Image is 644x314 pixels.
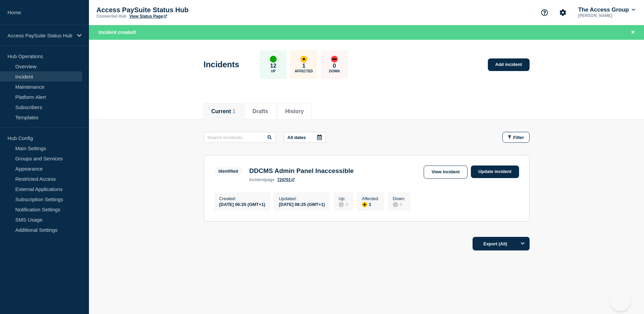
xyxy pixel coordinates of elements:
[338,201,348,207] div: 0
[7,33,73,38] p: Access PaySuite Status Hub
[393,196,405,201] p: Down :
[211,108,236,115] button: Current 1
[270,63,276,69] p: 12
[214,167,243,175] span: Identified
[362,196,379,201] p: Affected :
[516,237,530,250] button: Options
[329,69,340,73] p: Down
[331,56,338,63] div: down
[295,69,313,73] p: Affected
[338,196,348,201] p: Up :
[473,237,530,250] button: Export (All)
[471,165,519,178] a: Update incident
[393,202,398,207] div: disabled
[277,177,295,182] a: 724701
[537,5,552,20] button: Support
[488,58,530,71] a: Add incident
[270,56,277,63] div: up
[610,291,630,311] iframe: Help Scout Beacon - Open
[204,132,276,143] input: Search incidents
[96,14,127,19] p: Connected Hub
[577,13,637,18] p: [PERSON_NAME]
[333,63,336,69] p: 0
[249,177,274,182] p: page
[96,6,232,14] p: Access PaySuite Status Hub
[253,108,268,115] button: Drafts
[129,14,167,19] a: View Status Page
[284,132,326,143] button: All dates
[302,63,305,69] p: 1
[98,30,136,35] span: Incident created!
[502,132,530,143] button: Filter
[556,5,570,20] button: Account settings
[338,202,344,207] div: disabled
[513,135,524,140] span: Filter
[629,29,637,36] button: Close banner
[279,201,325,207] div: [DATE] 06:25 (GMT+1)
[362,201,379,207] div: 1
[285,108,304,115] button: History
[288,135,306,140] p: All dates
[424,165,467,179] a: View incident
[362,202,367,207] div: affected
[219,196,265,201] p: Created :
[393,201,405,207] div: 0
[249,177,265,182] span: incident
[219,201,265,207] div: [DATE] 06:25 (GMT+1)
[300,56,307,63] div: affected
[271,69,276,73] p: Up
[279,196,325,201] p: Updated :
[249,167,354,175] h3: DDCMS Admin Panel Inaccessible
[233,108,236,114] span: 1
[204,60,239,69] h1: Incidents
[577,6,637,13] button: The Access Group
